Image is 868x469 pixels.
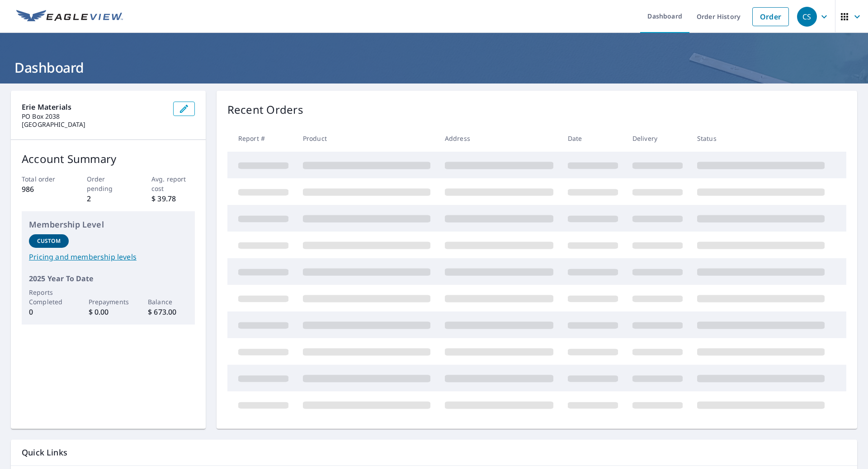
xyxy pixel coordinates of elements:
p: Account Summary [22,151,195,167]
img: EV Logo [16,10,123,23]
p: Recent Orders [227,102,303,118]
a: Pricing and membership levels [29,251,188,262]
h1: Dashboard [11,58,857,77]
p: 0 [29,306,69,317]
p: $ 39.78 [151,193,195,204]
p: Reports Completed [29,288,69,306]
p: PO Box 2038 [22,112,166,121]
p: 2025 Year To Date [29,273,188,284]
p: [GEOGRAPHIC_DATA] [22,121,166,129]
th: Address [438,125,561,152]
p: $ 0.00 [89,306,128,317]
p: 986 [22,184,65,195]
a: Order [752,7,789,26]
p: Total order [22,174,65,184]
th: Delivery [625,125,690,152]
p: Membership Level [29,218,188,231]
p: Prepayments [89,297,128,306]
th: Date [561,125,625,152]
th: Product [296,125,438,152]
p: Quick Links [22,447,846,458]
th: Status [690,125,832,152]
p: $ 673.00 [148,306,188,317]
div: CS [797,7,817,27]
p: Erie Materials [22,102,166,112]
p: 2 [87,193,130,204]
p: Avg. report cost [151,174,195,193]
th: Report # [227,125,296,152]
p: Balance [148,297,188,306]
p: Order pending [87,174,130,193]
p: Custom [37,237,61,245]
